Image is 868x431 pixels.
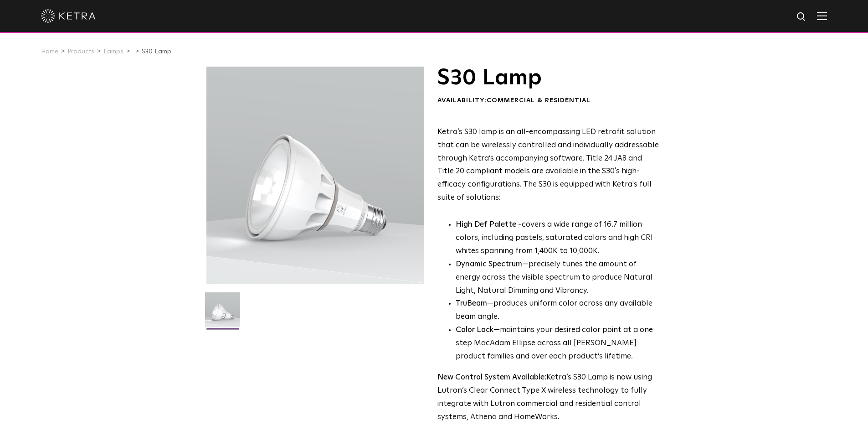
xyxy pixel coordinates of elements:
li: —maintains your desired color point at a one step MacAdam Ellipse across all [PERSON_NAME] produc... [456,324,659,363]
span: Ketra’s S30 lamp is an all-encompassing LED retrofit solution that can be wirelessly controlled a... [437,128,659,202]
a: S30 Lamp [142,48,171,55]
div: Availability: [437,96,659,105]
h1: S30 Lamp [437,67,659,89]
p: covers a wide range of 16.7 million colors, including pastels, saturated colors and high CRI whit... [456,218,659,258]
a: Lamps [103,48,123,55]
li: —produces uniform color across any available beam angle. [456,297,659,324]
strong: Dynamic Spectrum [456,260,522,268]
li: —precisely tunes the amount of energy across the visible spectrum to produce Natural Light, Natur... [456,258,659,298]
img: Hamburger%20Nav.svg [817,11,827,20]
span: Commercial & Residential [487,97,591,104]
a: Products [67,48,94,55]
img: search icon [796,11,807,23]
strong: TruBeam [456,300,487,307]
p: Ketra’s S30 Lamp is now using Lutron’s Clear Connect Type X wireless technology to fully integrat... [437,371,659,424]
img: ketra-logo-2019-white [41,9,96,23]
strong: High Def Palette - [456,221,522,228]
img: S30-Lamp-Edison-2021-Web-Square [205,292,240,334]
strong: Color Lock [456,326,493,334]
strong: New Control System Available: [437,374,546,381]
a: Home [41,48,58,55]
